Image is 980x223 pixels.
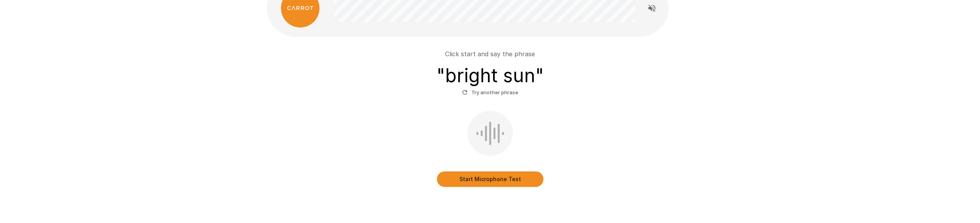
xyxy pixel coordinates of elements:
button: Read questions aloud [644,0,660,16]
h3: " bright sun " [437,65,544,86]
button: Try another phrase [460,86,520,99]
button: Start Microphone Test [437,171,543,187]
p: Click start and say the phrase [445,49,535,59]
